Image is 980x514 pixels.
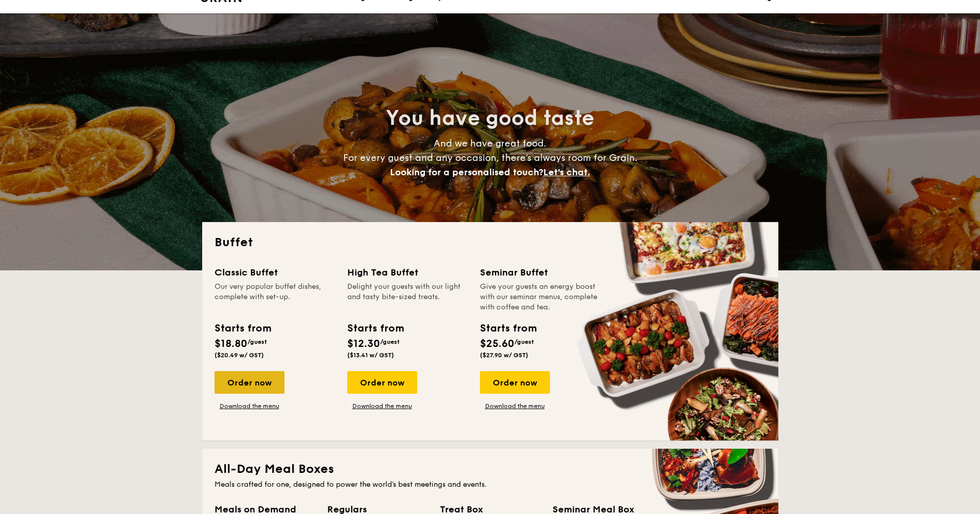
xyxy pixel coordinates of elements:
[480,338,514,350] span: $25.60
[215,265,335,280] div: Classic Buffet
[347,265,468,280] div: High Tea Buffet
[215,461,766,478] h2: All-Day Meal Boxes
[215,480,766,490] div: Meals crafted for one, designed to power the world's best meetings and events.
[480,371,550,394] div: Order now
[215,402,284,410] a: Download the menu
[480,321,536,336] div: Starts from
[347,338,380,350] span: $12.30
[347,352,394,359] span: ($13.41 w/ GST)
[347,282,468,313] div: Delight your guests with our light and tasty bite-sized treats.
[347,371,417,394] div: Order now
[390,167,543,178] span: Looking for a personalised touch?
[347,321,403,336] div: Starts from
[386,106,594,131] span: You have good taste
[247,338,267,345] span: /guest
[343,138,637,178] span: And we have great food. For every guest and any occasion, there’s always room for Grain.
[215,234,766,251] h2: Buffet
[347,402,417,410] a: Download the menu
[215,282,335,313] div: Our very popular buffet dishes, complete with set-up.
[215,321,271,336] div: Starts from
[480,265,600,280] div: Seminar Buffet
[480,402,550,410] a: Download the menu
[514,338,534,345] span: /guest
[543,167,590,178] span: Let's chat.
[480,352,528,359] span: ($27.90 w/ GST)
[380,338,400,345] span: /guest
[480,282,600,313] div: Give your guests an energy boost with our seminar menus, complete with coffee and tea.
[215,371,284,394] div: Order now
[215,352,264,359] span: ($20.49 w/ GST)
[215,338,247,350] span: $18.80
